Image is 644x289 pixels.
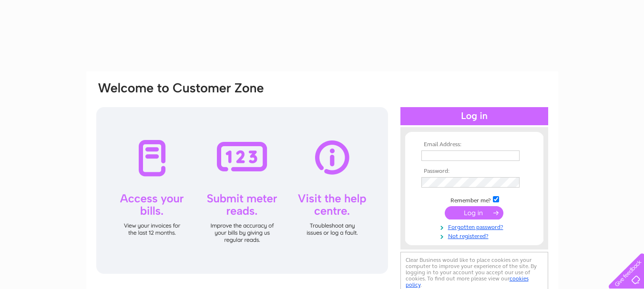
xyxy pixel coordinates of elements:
[419,195,530,204] td: Remember me?
[419,168,530,175] th: Password:
[406,275,529,288] a: cookies policy
[421,231,530,240] a: Not registered?
[419,141,530,148] th: Email Address:
[445,206,503,219] input: Submit
[421,222,530,231] a: Forgotten password?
